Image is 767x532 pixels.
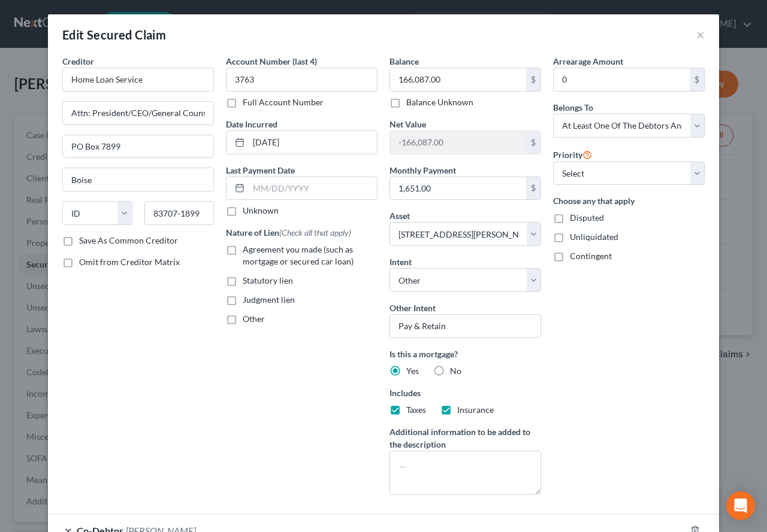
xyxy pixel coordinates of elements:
label: Intent [389,256,412,268]
span: Taxes [406,405,426,415]
label: Other Intent [389,302,436,314]
input: Enter zip... [144,201,215,225]
label: Net Value [389,118,426,130]
label: Additional information to be added to the description [389,425,541,451]
button: × [696,28,705,42]
input: 0.00 [390,68,526,91]
span: Contingent [570,251,612,261]
span: Agreement you made (such as mortgage or secured car loan) [243,244,354,266]
span: Belongs To [553,102,593,113]
label: Priority [553,147,592,162]
span: Asset [389,211,410,221]
label: Full Account Number [243,96,324,108]
label: Arrearage Amount [553,55,623,68]
input: Specify... [389,314,541,338]
span: Yes [406,366,419,376]
span: Judgment lien [243,294,295,305]
input: MM/DD/YYYY [249,177,377,200]
div: $ [526,131,540,154]
input: 0.00 [390,177,526,200]
input: Search creditor by name... [62,68,214,92]
label: Choose any that apply [553,194,705,207]
label: Account Number (last 4) [226,55,317,68]
span: (Check all that apply) [279,227,351,238]
span: Statutory lien [243,275,293,285]
label: Last Payment Date [226,164,295,177]
label: Unknown [243,205,279,217]
div: Edit Secured Claim [62,26,166,43]
label: Date Incurred [226,118,277,130]
div: Open Intercom Messenger [726,491,755,520]
label: Monthly Payment [389,164,456,177]
label: Includes [389,387,541,399]
span: No [450,366,461,376]
label: Save As Common Creditor [79,235,178,247]
input: 0.00 [554,68,690,91]
input: Enter address... [63,102,213,124]
input: Enter city... [63,168,213,191]
span: Omit from Creditor Matrix [79,257,180,267]
span: Insurance [457,405,494,415]
span: Unliquidated [570,232,618,242]
label: Balance [389,55,419,68]
span: Other [243,314,265,324]
div: $ [526,68,540,91]
label: Nature of Lien [226,226,351,239]
label: Is this a mortgage? [389,348,541,360]
div: $ [690,68,704,91]
input: 0.00 [390,131,526,154]
input: Apt, Suite, etc... [63,135,213,158]
input: MM/DD/YYYY [249,131,377,154]
span: Creditor [62,56,94,66]
div: $ [526,177,540,200]
input: XXXX [226,68,378,92]
label: Balance Unknown [406,96,473,108]
span: Disputed [570,212,604,223]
